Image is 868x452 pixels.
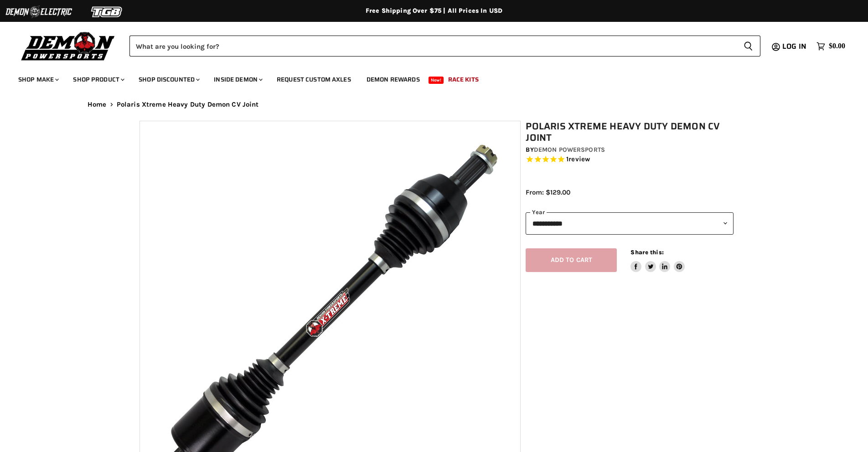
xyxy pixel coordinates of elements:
[526,121,734,144] h1: Polaris Xtreme Heavy Duty Demon CV Joint
[132,70,205,89] a: Shop Discounted
[526,155,734,164] span: Rated 5.0 out of 5 stars 1 reviews
[129,36,736,56] input: Search
[207,70,268,89] a: Inside Demon
[5,3,73,21] img: Demon Electric Logo 2
[782,41,806,52] span: Log in
[829,42,845,51] span: $0.00
[11,70,64,89] a: Shop Make
[812,40,850,53] a: $0.00
[630,249,663,256] span: Share this:
[69,101,799,108] nav: Breadcrumbs
[18,30,118,62] img: Demon Powersports
[66,70,130,89] a: Shop Product
[69,7,799,15] div: Free Shipping Over $75 | All Prices In USD
[129,36,760,56] form: Product
[568,155,590,164] span: review
[778,42,812,51] a: Log in
[441,70,486,89] a: Race Kits
[270,70,358,89] a: Request Custom Axles
[360,70,427,89] a: Demon Rewards
[526,188,570,196] span: From: $129.00
[117,101,259,108] span: Polaris Xtreme Heavy Duty Demon CV Joint
[11,67,843,89] ul: Main menu
[526,145,734,155] div: by
[630,248,685,272] aside: Share this:
[73,3,141,21] img: TGB Logo 2
[566,155,590,164] span: 1 reviews
[88,101,107,108] a: Home
[534,146,605,154] a: Demon Powersports
[736,36,760,56] button: Search
[429,77,444,84] span: New!
[526,212,734,235] select: year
